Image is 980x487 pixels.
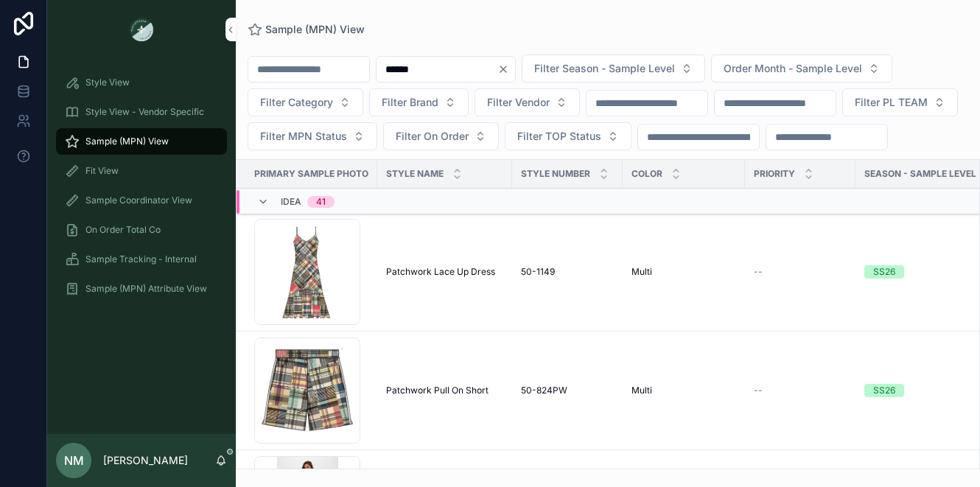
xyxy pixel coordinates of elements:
[386,266,503,278] a: Patchwork Lace Up Dress
[56,276,227,302] a: Sample (MPN) Attribute View
[386,266,495,278] span: Patchwork Lace Up Dress
[260,95,333,110] span: Filter Category
[103,453,188,468] p: [PERSON_NAME]
[521,385,567,396] span: 50-824PW
[64,452,84,469] span: NM
[382,95,438,110] span: Filter Brand
[85,165,119,177] span: Fit View
[631,266,652,278] span: Multi
[383,122,499,150] button: Select Button
[386,385,503,396] a: Patchwork Pull On Short
[85,77,130,88] span: Style View
[85,136,169,147] span: Sample (MPN) View
[316,196,326,208] div: 41
[281,196,301,208] span: Idea
[631,385,736,396] a: Multi
[724,61,862,76] span: Order Month - Sample Level
[754,168,795,180] span: PRIORITY
[396,129,469,144] span: Filter On Order
[56,187,227,214] a: Sample Coordinator View
[534,61,675,76] span: Filter Season - Sample Level
[711,55,892,83] button: Select Button
[487,95,550,110] span: Filter Vendor
[521,266,614,278] a: 50-1149
[522,55,705,83] button: Select Button
[85,106,204,118] span: Style View - Vendor Specific
[85,253,197,265] span: Sample Tracking - Internal
[56,246,227,273] a: Sample Tracking - Internal
[47,59,236,321] div: scrollable content
[85,283,207,295] span: Sample (MPN) Attribute View
[631,385,652,396] span: Multi
[386,168,444,180] span: Style Name
[521,385,614,396] a: 50-824PW
[56,158,227,184] a: Fit View
[85,195,192,206] span: Sample Coordinator View
[497,63,515,75] button: Clear
[754,385,763,396] span: --
[475,88,580,116] button: Select Button
[248,122,377,150] button: Select Button
[864,168,976,180] span: Season - Sample Level
[260,129,347,144] span: Filter MPN Status
[873,265,895,278] div: SS26
[631,266,736,278] a: Multi
[855,95,928,110] span: Filter PL TEAM
[842,88,958,116] button: Select Button
[56,99,227,125] a: Style View - Vendor Specific
[517,129,601,144] span: Filter TOP Status
[369,88,469,116] button: Select Button
[754,266,847,278] a: --
[248,88,363,116] button: Select Button
[521,168,590,180] span: Style Number
[386,385,489,396] span: Patchwork Pull On Short
[754,385,847,396] a: --
[265,22,365,37] span: Sample (MPN) View
[505,122,631,150] button: Select Button
[130,18,153,41] img: App logo
[521,266,555,278] span: 50-1149
[754,266,763,278] span: --
[631,168,662,180] span: Color
[873,384,895,397] div: SS26
[56,69,227,96] a: Style View
[56,128,227,155] a: Sample (MPN) View
[56,217,227,243] a: On Order Total Co
[254,168,368,180] span: PRIMARY SAMPLE PHOTO
[248,22,365,37] a: Sample (MPN) View
[85,224,161,236] span: On Order Total Co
